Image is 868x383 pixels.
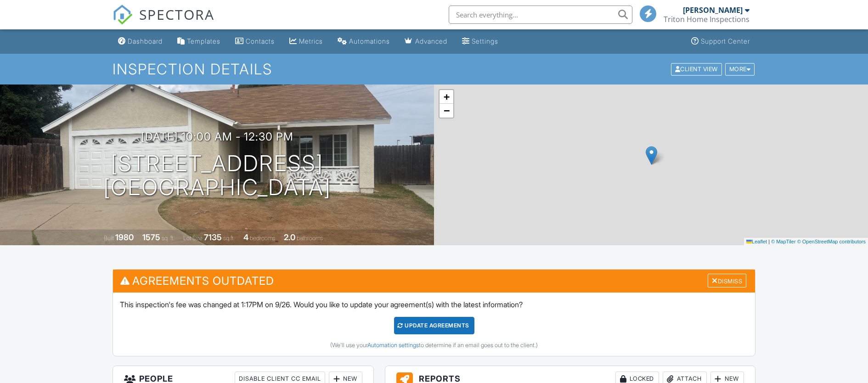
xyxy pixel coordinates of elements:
[113,12,214,32] a: SPECTORA
[162,235,175,242] span: sq. ft.
[120,342,748,349] div: (We'll use your to determine if an email goes out to the client.)
[708,274,746,288] div: Dismiss
[139,5,214,24] span: SPECTORA
[367,342,419,349] a: Automation settings
[246,37,275,45] div: Contacts
[472,37,498,45] div: Settings
[671,63,722,75] div: Client View
[128,37,163,45] div: Dashboard
[771,239,796,244] a: © MapTiler
[103,152,331,200] h1: [STREET_ADDRESS] [GEOGRAPHIC_DATA]
[115,232,134,242] div: 1980
[415,37,447,45] div: Advanced
[204,232,222,242] div: 7135
[768,239,770,244] span: |
[349,37,390,45] div: Automations
[141,130,293,143] h3: [DATE] 10:00 am - 12:30 pm
[688,33,754,50] a: Support Center
[683,6,743,15] div: [PERSON_NAME]
[797,239,866,244] a: © OpenStreetMap contributors
[231,33,278,50] a: Contacts
[299,37,323,45] div: Metrics
[113,61,755,77] h1: Inspection Details
[183,235,203,242] span: Lot Size
[401,33,451,50] a: Advanced
[458,33,502,50] a: Settings
[243,232,248,242] div: 4
[746,239,767,244] a: Leaflet
[334,33,394,50] a: Automations (Basic)
[444,91,450,102] span: +
[187,37,220,45] div: Templates
[646,146,657,165] img: Marker
[670,65,724,72] a: Client View
[440,90,453,104] a: Zoom in
[223,235,235,242] span: sq.ft.
[284,232,295,242] div: 2.0
[725,63,755,75] div: More
[114,33,166,50] a: Dashboard
[444,105,450,116] span: −
[113,270,755,292] h3: Agreements Outdated
[250,235,275,242] span: bedrooms
[174,33,224,50] a: Templates
[664,15,750,24] div: Triton Home Inspections
[440,104,453,118] a: Zoom out
[104,235,114,242] span: Built
[113,293,755,356] div: This inspection's fee was changed at 1:17PM on 9/26. Would you like to update your agreement(s) w...
[394,317,474,334] div: Update Agreements
[701,37,750,45] div: Support Center
[142,232,160,242] div: 1575
[113,5,133,25] img: The Best Home Inspection Software - Spectora
[449,6,632,24] input: Search everything...
[286,33,327,50] a: Metrics
[297,235,323,242] span: bathrooms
